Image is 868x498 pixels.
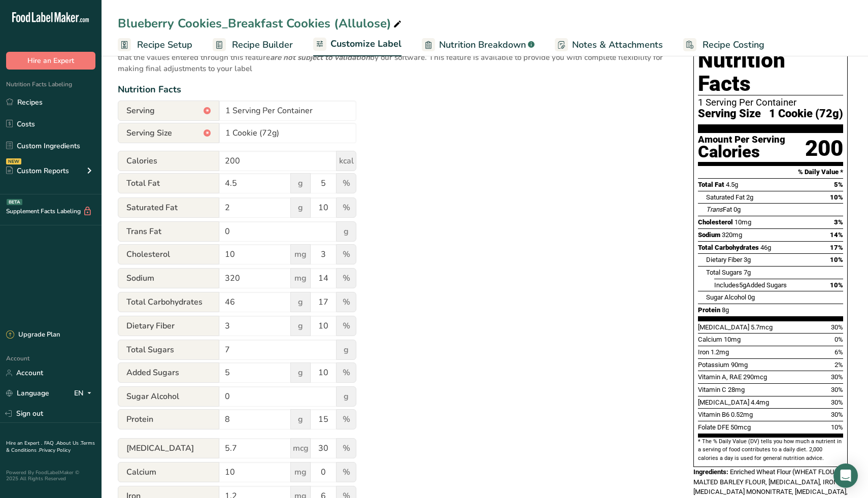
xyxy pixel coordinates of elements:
a: Terms & Conditions . [6,440,95,454]
div: Custom Reports [6,165,69,176]
span: Recipe Setup [137,38,192,52]
span: 0.52mg [731,411,753,418]
div: BETA [7,199,22,205]
span: 290mcg [743,373,767,381]
div: Calories [698,145,785,159]
span: 3% [834,218,843,226]
span: % [336,197,356,218]
span: Notes & Attachments [572,38,663,52]
span: 0% [834,336,843,343]
span: 2g [746,193,753,201]
div: Amount Per Serving [698,135,785,145]
span: 320mg [722,231,742,239]
span: % [336,438,356,458]
span: 10mg [724,336,741,343]
a: Notes & Attachments [555,34,663,56]
span: g [290,362,311,383]
b: are not subject to validation [270,52,370,62]
span: 17% [830,244,843,251]
span: Total Fat [698,181,724,188]
span: Sugar Alcohol [118,386,219,407]
span: Total Carbohydrates [118,292,219,312]
span: g [290,197,311,218]
span: Fat [706,206,732,213]
span: Sugar Alcohol [706,293,746,301]
span: 30% [831,386,843,393]
span: % [336,268,356,288]
div: Powered By FoodLabelMaker © 2025 All Rights Reserved [6,470,95,482]
span: 10mg [735,218,751,226]
span: 30% [831,373,843,381]
span: 0g [748,293,755,301]
span: [MEDICAL_DATA] [698,323,749,331]
span: Serving Size [118,123,219,143]
span: 2% [834,361,843,369]
span: 3g [744,256,751,263]
span: 5.7mcg [751,323,773,331]
span: Vitamin A, RAE [698,373,742,381]
a: Nutrition Breakdown [422,34,535,56]
a: Recipe Costing [683,34,764,56]
span: Cholesterol [698,218,733,226]
span: g [290,292,311,312]
h1: Nutrition Facts [698,49,843,95]
span: % [336,292,356,312]
span: Protein [118,409,219,429]
span: 4.5g [726,181,738,188]
span: mcg [290,438,311,458]
a: Recipe Builder [213,34,293,56]
span: Total Sugars [118,340,219,360]
span: 90mg [731,361,748,369]
span: Includes Added Sugars [714,281,787,289]
span: mg [290,244,311,264]
span: Recipe Builder [232,38,293,52]
button: Hire an Expert [6,52,95,70]
span: 28mg [728,386,745,393]
span: Total Sugars [706,269,742,276]
span: 6% [834,348,843,356]
span: mg [290,462,311,482]
span: Serving Size [698,108,761,120]
span: Recipe Costing [703,38,764,52]
span: 1.2mg [711,348,729,356]
span: Calories [118,151,219,171]
span: % [336,362,356,383]
span: kcal [336,151,356,171]
span: 30% [831,323,843,331]
span: Potassium [698,361,729,369]
span: Sodium [698,231,720,239]
i: Trans [706,206,723,213]
span: Dietary Fiber [118,316,219,336]
a: FAQ . [44,440,56,447]
span: % [336,244,356,264]
span: g [336,340,356,360]
span: Serving [118,101,219,121]
span: Sodium [118,268,219,288]
span: % [336,173,356,193]
section: % Daily Value * [698,166,843,178]
span: Saturated Fat [118,197,219,218]
span: g [290,409,311,429]
a: About Us . [56,440,81,447]
div: Upgrade Plan [6,330,60,340]
div: Open Intercom Messenger [833,463,858,488]
span: Total Fat [118,173,219,193]
span: Nutrition Breakdown [439,38,526,52]
span: Dietary Fiber [706,256,742,263]
a: Hire an Expert . [6,440,42,447]
span: mg [290,268,311,288]
a: Recipe Setup [118,34,192,56]
span: 10% [830,193,843,201]
span: % [336,316,356,336]
span: Calcium [698,336,722,343]
span: Cholesterol [118,244,219,264]
span: 30% [831,399,843,406]
span: 46g [760,244,771,251]
span: Iron [698,348,709,356]
div: Nutrition Facts [118,83,673,96]
a: Privacy Policy [39,447,71,454]
div: NEW [6,158,21,164]
a: Customize Label [313,32,402,57]
span: g [290,316,311,336]
span: Trans Fat [118,221,219,242]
